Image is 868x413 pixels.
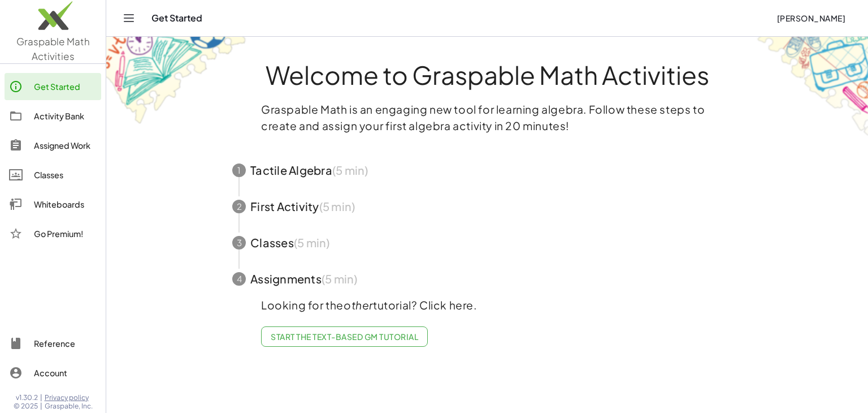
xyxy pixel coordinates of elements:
[34,227,97,240] div: Go Premium!
[16,35,90,62] span: Graspable Math Activities
[261,101,713,134] p: Graspable Math is an engaging new tool for learning algebra. Follow these steps to create and ass...
[5,102,101,130] a: Activity Bank
[5,132,101,159] a: Assigned Work
[34,197,97,211] div: Whiteboards
[40,393,42,402] span: |
[5,73,101,100] a: Get Started
[219,188,756,225] button: 2First Activity(5 min)
[34,337,97,350] div: Reference
[120,9,138,27] button: Toggle navigation
[211,62,763,88] h1: Welcome to Graspable Math Activities
[34,366,97,380] div: Account
[5,191,101,218] a: Whiteboards
[5,359,101,386] a: Account
[45,393,93,402] a: Privacy policy
[232,272,246,286] div: 4
[232,236,246,249] div: 3
[45,402,93,411] span: Graspable, Inc.
[40,402,42,411] span: |
[261,297,713,313] p: Looking for the tutorial? Click here.
[344,298,373,312] em: other
[219,225,756,261] button: 3Classes(5 min)
[271,332,418,342] span: Start the Text-based GM Tutorial
[34,109,97,123] div: Activity Bank
[34,80,97,93] div: Get Started
[767,8,854,28] button: [PERSON_NAME]
[34,168,97,182] div: Classes
[16,393,38,402] span: v1.30.2
[106,36,248,126] img: get-started-bg-ul-Ceg4j33I.png
[219,261,756,297] button: 4Assignments(5 min)
[14,402,38,411] span: © 2025
[34,139,97,152] div: Assigned Work
[776,13,845,23] span: [PERSON_NAME]
[261,326,428,347] a: Start the Text-based GM Tutorial
[232,200,246,213] div: 2
[232,164,246,177] div: 1
[219,152,756,188] button: 1Tactile Algebra(5 min)
[5,330,101,357] a: Reference
[5,161,101,188] a: Classes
